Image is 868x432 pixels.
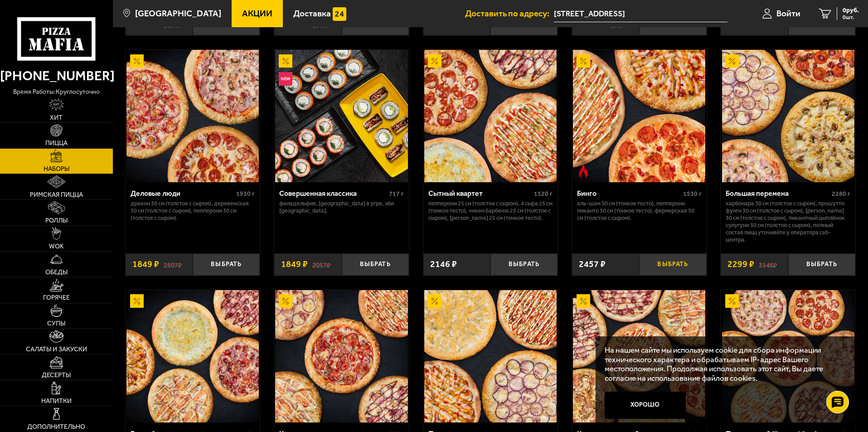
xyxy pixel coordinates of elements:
span: 1779 ₽ [281,20,308,29]
span: Доставить по адресу: [465,9,554,18]
img: Акционный [725,54,739,68]
span: Напитки [41,398,72,404]
span: 717 г [389,190,404,198]
button: Выбрать [788,253,855,276]
button: Выбрать [193,253,260,276]
img: Акционный [428,54,441,68]
a: АкционныйГранд Фамилиа [126,290,260,422]
a: АкционныйКоролевское комбо [572,290,707,422]
span: Супы [47,320,65,327]
span: 1930 г [236,190,255,198]
img: Деловые люди [126,50,259,182]
span: 2457 ₽ [579,260,606,269]
span: Горячее [43,295,70,301]
span: Войти [776,9,800,18]
button: Выбрать [639,253,706,276]
img: Корпоративная пятерка [275,290,407,422]
span: 0 шт. [843,15,859,20]
a: АкционныйБольшая перемена [721,50,855,182]
a: АкционныйДеловые люди [126,50,260,182]
div: Сытный квартет [428,189,532,198]
span: Роллы [45,218,68,224]
span: 2280 г [832,190,850,198]
a: АкционныйОстрое блюдоБинго [572,50,707,182]
p: На нашем сайте мы используем cookie для сбора информации технического характера и обрабатываем IP... [605,345,842,383]
img: Акционный [130,294,144,308]
span: Десерты [42,372,71,379]
span: 0 руб. [843,7,859,14]
span: Обеды [45,269,68,276]
img: Акционный [279,294,292,308]
img: Большая перемена [722,50,854,182]
div: Совершенная классика [279,189,387,198]
s: 3146 ₽ [759,260,777,269]
img: Совершенная классика [275,50,407,182]
s: 2057 ₽ [312,260,330,269]
span: Хит [50,115,63,121]
span: 1649 ₽ [132,20,159,29]
span: 1849 ₽ [281,260,308,269]
span: Доставка [293,9,331,18]
img: Королевское комбо [573,290,705,422]
button: Выбрать [490,253,558,276]
span: WOK [49,243,64,250]
div: Большая перемена [726,189,829,198]
a: АкционныйСытный квартет [423,50,558,182]
p: Аль-Шам 30 см (тонкое тесто), Пепперони Пиканто 30 см (тонкое тесто), Фермерская 30 см (толстое с... [577,200,702,222]
span: 2146 ₽ [430,260,457,269]
img: Праздничный (7 пицц 25 см) [722,290,854,422]
img: Новинка [279,72,292,86]
span: Акции [242,9,272,18]
img: Бинго [573,50,705,182]
img: Акционный [130,54,144,68]
img: Акционный [428,294,441,308]
span: 1999 ₽ [579,20,606,29]
img: Акционный [577,294,590,308]
a: АкционныйКорпоративная пятерка [274,290,409,422]
img: 15daf4d41897b9f0e9f617042186c801.svg [333,7,346,21]
span: [GEOGRAPHIC_DATA] [135,9,221,18]
span: 1520 г [534,190,553,198]
p: Дракон 30 см (толстое с сыром), Деревенская 30 см (толстое с сыром), Пепперони 30 см (толстое с с... [131,200,255,222]
span: 2299 ₽ [727,260,754,269]
span: Наборы [44,166,69,172]
span: Санкт-Петербург, проспект Энгельса, 157 [554,5,727,22]
span: Дополнительно [27,424,85,430]
img: Акционный [577,54,590,68]
img: Сытный квартет [424,50,557,182]
input: Ваш адрес доставки [554,5,727,22]
button: Хорошо [605,392,686,419]
span: 1849 ₽ [132,260,159,269]
s: 2196 ₽ [164,20,182,29]
span: Салаты и закуски [26,346,87,353]
div: Бинго [577,189,681,198]
img: Акционный [279,54,292,68]
div: Деловые люди [131,189,234,198]
p: Филадельфия, [GEOGRAPHIC_DATA] в угре, Эби [GEOGRAPHIC_DATA]. [279,200,404,214]
img: Гранд Фамилиа [126,290,259,422]
a: АкционныйПраздничный (7 пицц 25 см) [721,290,855,422]
s: 2307 ₽ [610,20,628,29]
span: 2297 ₽ [727,20,754,29]
span: Римская пицца [30,192,83,198]
s: 2507 ₽ [164,260,182,269]
a: АкционныйПрекрасная компания [423,290,558,422]
button: Выбрать [342,253,409,276]
p: Карбонара 30 см (толстое с сыром), Прошутто Фунги 30 см (толстое с сыром), [PERSON_NAME] 30 см (т... [726,200,850,243]
span: 2146 ₽ [430,20,457,29]
span: 1530 г [683,190,702,198]
span: Пицца [45,140,68,146]
img: Прекрасная компания [424,290,557,422]
img: Острое блюдо [577,164,590,178]
a: АкционныйНовинкаСовершенная классика [274,50,409,182]
img: Акционный [725,294,739,308]
p: Пепперони 25 см (толстое с сыром), 4 сыра 25 см (тонкое тесто), Чикен Барбекю 25 см (толстое с сы... [428,200,553,222]
s: 2306 ₽ [312,20,330,29]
